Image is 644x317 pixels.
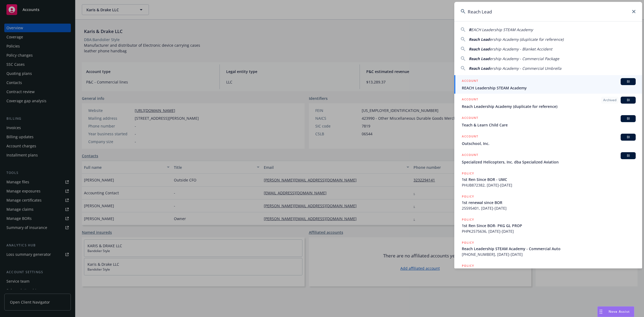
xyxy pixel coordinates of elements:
a: ACCOUNTBISpecialized Helicopters, Inc. dba Specialized Aviation [454,149,642,168]
a: ACCOUNTArchivedBIReach Leadership Academy (duplicate for reference) [454,94,642,112]
span: R [469,27,471,32]
span: [PHONE_NUMBER], [DATE]-[DATE] [462,252,636,257]
span: ership Academy - Commercial Umbrella [490,66,561,71]
span: Specialized Helicopters, Inc. dba Specialized Aviation [462,159,636,165]
span: BI [623,98,634,103]
h5: POLICY [462,171,474,176]
div: Drag to move [598,307,604,317]
span: ership Academy (duplicate for reference) [490,37,563,42]
span: ership Academy - Blanket Accident [490,46,552,52]
span: Reach Leadership Academy (duplicate for reference) [462,104,636,109]
h5: ACCOUNT [462,152,478,159]
h5: POLICY [462,263,474,268]
a: POLICY1st renewal since BOR25595401, [DATE]-[DATE] [454,191,642,214]
a: ACCOUNTBIOutschool, Inc. [454,131,642,149]
span: Outschool, Inc. [462,141,636,146]
span: 25595401, [DATE]-[DATE] [462,205,636,211]
a: POLICYReach Leadership STEAM Academy - Commercial Auto[PHONE_NUMBER], [DATE]-[DATE] [454,237,642,260]
span: ership Academy - Commercial Package [490,56,559,61]
span: Reach Lead [469,56,490,61]
span: BI [623,116,634,121]
h5: ACCOUNT [462,115,478,122]
h5: ACCOUNT [462,134,478,140]
a: POLICY1st Ren Since BOR - UMCPHUB872382, [DATE]-[DATE] [454,168,642,191]
span: REACH Leadership STEAM Academy [462,85,636,91]
a: ACCOUNTBITeach & Learn Child Care [454,112,642,131]
button: Nova Assist [597,306,634,317]
h5: ACCOUNT [462,97,478,103]
h5: ACCOUNT [462,78,478,85]
h5: POLICY [462,194,474,199]
span: 1st renewal since BOR [462,200,636,205]
span: Teach & Learn Child Care [462,122,636,128]
span: Nova Assist [609,309,630,314]
span: Reach Lead [469,66,490,71]
span: 1st Ren Since BOR - UMC [462,177,636,182]
a: ACCOUNTBIREACH Leadership STEAM Academy [454,75,642,94]
span: PHPK2575636, [DATE]-[DATE] [462,228,636,234]
span: BI [623,135,634,140]
span: Reach Lead [469,37,490,42]
a: POLICY [454,260,642,283]
span: Reach Leadership STEAM Academy - Commercial Auto [462,246,636,252]
span: PHUB872382, [DATE]-[DATE] [462,182,636,188]
a: POLICY1st Ren Since BOR- PKG GL PROPPHPK2575636, [DATE]-[DATE] [454,214,642,237]
span: Reach Lead [469,46,490,52]
h5: POLICY [462,240,474,245]
input: Search... [454,2,642,21]
span: EACH Leadership STEAM Academy [471,27,533,32]
h5: POLICY [462,217,474,222]
span: 1st Ren Since BOR- PKG GL PROP [462,223,636,228]
span: BI [623,153,634,158]
span: Archived [603,98,616,103]
span: BI [623,79,634,84]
